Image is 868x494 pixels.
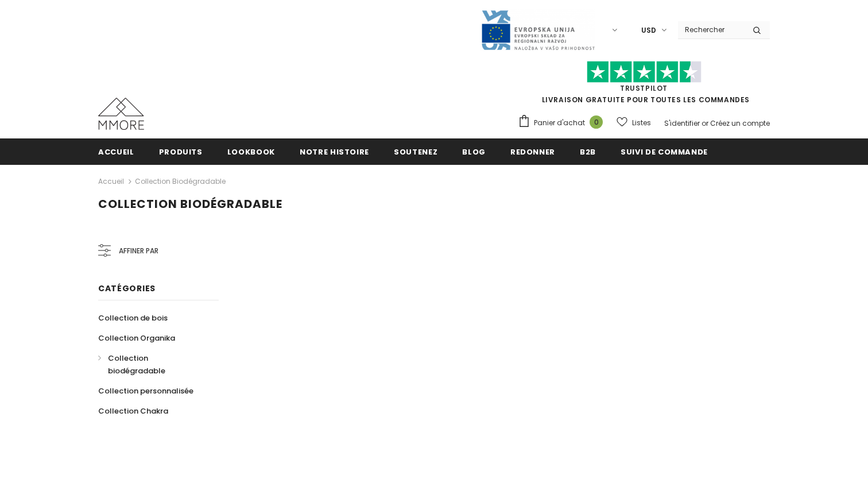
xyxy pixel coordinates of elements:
[108,353,165,376] span: Collection biodégradable
[227,146,275,157] span: Lookbook
[98,385,193,396] span: Collection personnalisée
[98,283,156,294] span: Catégories
[462,138,486,164] a: Blog
[641,25,656,36] span: USD
[510,146,555,157] span: Redonner
[632,117,651,129] span: Listes
[98,138,134,164] a: Accueil
[119,245,158,257] span: Affiner par
[621,146,708,157] span: Suivi de commande
[98,196,282,212] span: Collection biodégradable
[617,113,651,133] a: Listes
[587,61,702,83] img: Faites confiance aux étoiles pilotes
[510,138,555,164] a: Redonner
[394,138,437,164] a: soutenez
[227,138,275,164] a: Lookbook
[98,98,144,130] img: Cas MMORE
[159,146,203,157] span: Produits
[98,406,168,416] span: Collection Chakra
[98,328,175,348] a: Collection Organika
[518,114,609,132] a: Panier d'achat 0
[710,118,770,128] a: Créez un compte
[300,138,369,164] a: Notre histoire
[678,21,744,38] input: Search Site
[480,9,595,51] img: Javni Razpis
[702,118,708,128] span: or
[664,118,700,128] a: S'identifier
[394,146,437,157] span: soutenez
[534,117,585,129] span: Panier d'achat
[135,176,226,186] a: Collection biodégradable
[590,115,603,129] span: 0
[98,312,168,323] span: Collection de bois
[98,333,175,344] span: Collection Organika
[580,138,596,164] a: B2B
[98,146,134,157] span: Accueil
[480,25,595,34] a: Javni Razpis
[98,381,193,401] a: Collection personnalisée
[620,83,668,93] a: TrustPilot
[462,146,486,157] span: Blog
[159,138,203,164] a: Produits
[98,401,168,421] a: Collection Chakra
[98,175,124,188] a: Accueil
[621,138,708,164] a: Suivi de commande
[98,308,168,328] a: Collection de bois
[580,146,596,157] span: B2B
[300,146,369,157] span: Notre histoire
[98,348,206,381] a: Collection biodégradable
[518,66,770,105] span: LIVRAISON GRATUITE POUR TOUTES LES COMMANDES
